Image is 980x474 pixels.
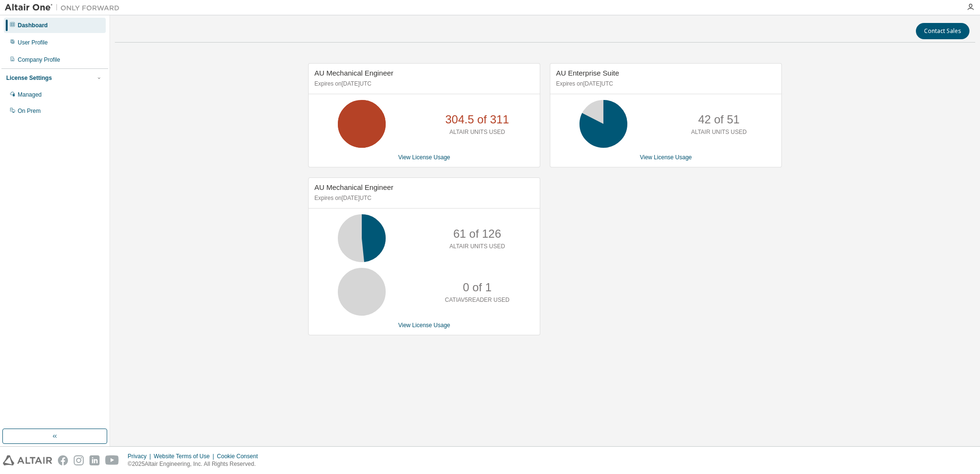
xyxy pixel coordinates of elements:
span: AU Mechanical Engineer [314,183,393,191]
img: altair_logo.svg [3,455,52,465]
p: ALTAIR UNITS USED [449,243,505,251]
p: ALTAIR UNITS USED [449,128,505,136]
div: On Prem [18,107,41,115]
div: Dashboard [18,22,48,29]
button: Contact Sales [916,23,969,39]
p: Expires on [DATE] UTC [556,80,773,88]
div: Cookie Consent [217,452,263,460]
img: facebook.svg [58,455,68,465]
p: Expires on [DATE] UTC [314,80,532,88]
a: View License Usage [398,322,450,329]
p: 0 of 1 [463,279,491,296]
p: © 2025 Altair Engineering, Inc. All Rights Reserved. [128,460,264,468]
div: Managed [18,91,42,99]
div: Website Terms of Use [154,452,217,460]
div: Privacy [128,452,154,460]
div: License Settings [6,74,52,82]
a: View License Usage [640,154,692,161]
a: View License Usage [398,154,450,161]
img: Altair One [5,3,124,12]
p: CATIAV5READER USED [445,296,510,304]
p: 304.5 of 311 [445,111,509,128]
span: AU Mechanical Engineer [314,69,393,77]
img: youtube.svg [105,455,119,465]
p: ALTAIR UNITS USED [691,128,746,136]
div: User Profile [18,39,48,46]
span: AU Enterprise Suite [556,69,619,77]
p: 61 of 126 [453,226,501,242]
img: instagram.svg [74,455,84,465]
div: Company Profile [18,56,60,64]
p: Expires on [DATE] UTC [314,194,532,202]
p: 42 of 51 [698,111,740,128]
img: linkedin.svg [89,455,100,465]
